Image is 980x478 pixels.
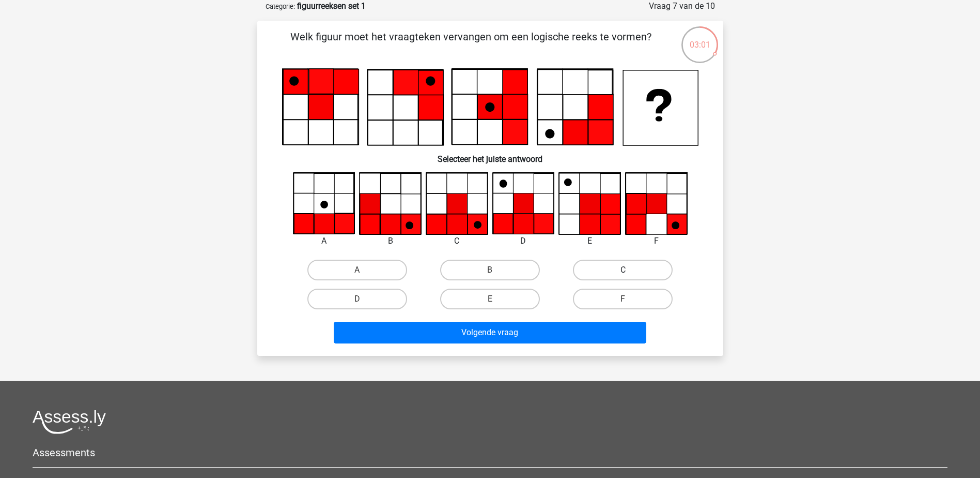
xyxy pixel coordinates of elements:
[274,146,707,164] h6: Selecteer het juiste antwoord
[351,235,429,247] div: B
[334,322,646,343] button: Volgende vraag
[617,235,695,247] div: F
[33,410,106,434] img: Assessly logo
[440,260,540,280] label: B
[573,260,673,280] label: C
[307,260,407,280] label: A
[33,446,947,459] h5: Assessments
[573,289,673,309] label: F
[285,235,363,247] div: A
[297,1,366,11] strong: figuurreeksen set 1
[307,289,407,309] label: D
[418,235,496,247] div: C
[266,3,295,10] small: Categorie:
[680,25,719,51] div: 03:01
[440,289,540,309] label: E
[485,235,563,247] div: D
[274,29,668,60] p: Welk figuur moet het vraagteken vervangen om een logische reeks te vormen?
[551,235,629,247] div: E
